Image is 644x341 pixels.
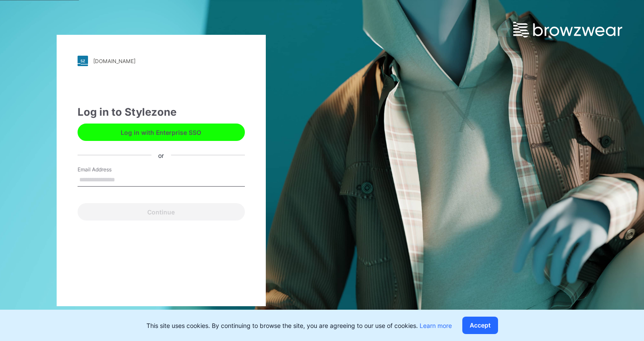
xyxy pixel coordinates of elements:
[78,56,88,66] img: stylezone-logo.562084cfcfab977791bfbf7441f1a819.svg
[420,322,452,329] a: Learn more
[93,58,136,64] div: [DOMAIN_NAME]
[146,321,452,330] p: This site uses cookies. By continuing to browse the site, you are agreeing to our use of cookies.
[78,56,245,66] a: [DOMAIN_NAME]
[513,22,622,37] img: browzwear-logo.e42bd6dac1945053ebaf764b6aa21510.svg
[462,317,498,334] button: Accept
[78,124,245,141] button: Log in with Enterprise SSO
[151,150,171,160] div: or
[78,166,139,174] label: Email Address
[78,104,245,120] div: Log in to Stylezone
